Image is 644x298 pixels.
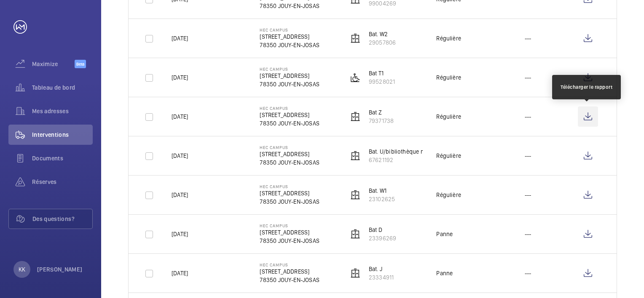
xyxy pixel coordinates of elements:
p: [DATE] [172,73,188,82]
p: 78350 JOUY-EN-JOSAS [260,2,319,10]
p: HEC CAMPUS [260,145,319,150]
p: [STREET_ADDRESS] [260,150,319,158]
img: elevator.svg [350,229,360,239]
p: --- [525,112,531,121]
p: HEC CAMPUS [260,106,319,111]
p: 78350 JOUY-EN-JOSAS [260,197,319,206]
p: --- [525,73,531,82]
p: 78350 JOUY-EN-JOSAS [260,276,319,284]
p: HEC CAMPUS [260,223,319,228]
p: 23102625 [369,195,395,203]
p: --- [525,152,531,160]
p: [STREET_ADDRESS] [260,267,319,276]
div: Régulière [436,112,461,121]
div: Télécharger le rapport [561,83,612,91]
p: [STREET_ADDRESS] [260,228,319,237]
p: --- [525,34,531,43]
p: 78350 JOUY-EN-JOSAS [260,158,319,167]
p: [DATE] [172,269,188,277]
p: [PERSON_NAME] [37,265,83,274]
span: Documents [32,154,93,162]
span: Des questions? [32,215,92,223]
p: HEC CAMPUS [260,262,319,267]
img: elevator.svg [350,190,360,200]
div: Régulière [436,191,461,199]
p: Bat. J [369,265,394,273]
p: [DATE] [172,112,188,121]
img: elevator.svg [350,151,360,161]
p: Bat Z [369,108,394,117]
p: 79371738 [369,117,394,125]
p: Bat. U/bibliothèque monte charge [369,147,457,156]
p: 99528021 [369,77,395,86]
p: Bat T1 [369,69,395,77]
p: Bat. W2 [369,30,396,38]
p: --- [525,269,531,277]
p: 67621192 [369,156,457,164]
p: HEC CAMPUS [260,67,319,72]
span: Tableau de bord [32,83,93,92]
div: Panne [436,230,453,238]
p: [DATE] [172,230,188,238]
span: Maximize [32,60,75,68]
p: --- [525,191,531,199]
p: Bat D [369,226,396,234]
div: Régulière [436,152,461,160]
p: [STREET_ADDRESS] [260,111,319,119]
p: Bat. W1 [369,186,395,195]
img: platform_lift.svg [350,72,360,82]
p: 23334911 [369,273,394,282]
p: 78350 JOUY-EN-JOSAS [260,119,319,128]
img: elevator.svg [350,33,360,43]
span: Beta [75,60,86,68]
p: [STREET_ADDRESS] [260,189,319,197]
span: Réserves [32,178,93,186]
span: Interventions [32,130,93,139]
p: 78350 JOUY-EN-JOSAS [260,237,319,245]
div: Panne [436,269,453,277]
p: [DATE] [172,191,188,199]
p: 29057806 [369,38,396,47]
p: --- [525,230,531,238]
p: HEC CAMPUS [260,184,319,189]
p: [DATE] [172,152,188,160]
div: Régulière [436,34,461,43]
div: Régulière [436,73,461,82]
img: elevator.svg [350,112,360,122]
p: 23396269 [369,234,396,242]
p: [DATE] [172,34,188,43]
img: elevator.svg [350,268,360,278]
p: 78350 JOUY-EN-JOSAS [260,41,319,49]
p: [STREET_ADDRESS] [260,32,319,41]
span: Mes adresses [32,107,93,115]
p: 78350 JOUY-EN-JOSAS [260,80,319,88]
p: [STREET_ADDRESS] [260,72,319,80]
p: KK [19,265,25,274]
p: HEC CAMPUS [260,27,319,32]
